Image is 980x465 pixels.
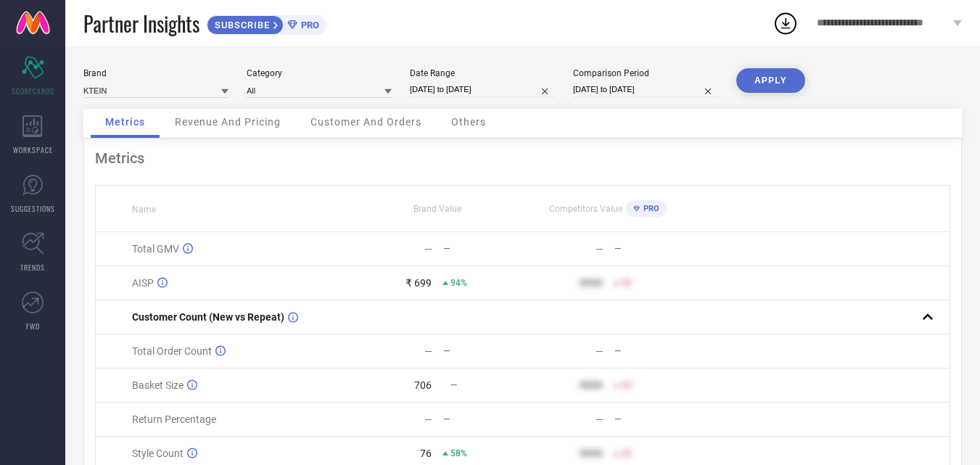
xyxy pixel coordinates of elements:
[207,20,273,30] span: SUBSCRIBE
[614,346,693,356] div: —
[83,68,228,78] div: Brand
[420,448,432,459] div: 76
[410,82,555,97] input: Select date range
[596,345,604,357] div: —
[310,116,421,128] span: Customer And Orders
[413,204,461,214] span: Brand Value
[12,86,54,96] span: SCORECARDS
[424,243,432,255] div: —
[614,244,693,254] div: —
[450,380,457,390] span: —
[622,448,632,458] span: 50
[580,448,603,459] div: 9999
[580,379,603,391] div: 9999
[175,116,281,128] span: Revenue And Pricing
[132,345,212,357] span: Total Order Count
[26,321,40,332] span: FWD
[640,204,659,213] span: PRO
[622,278,632,288] span: 50
[132,277,154,289] span: AISP
[773,10,799,36] div: Open download list
[132,448,184,459] span: Style Count
[573,82,718,97] input: Select comparison period
[596,413,604,425] div: —
[451,116,486,128] span: Others
[443,414,522,424] div: —
[414,379,432,391] div: 706
[450,448,467,458] span: 58%
[736,68,805,93] button: APPLY
[20,262,45,273] span: TRENDS
[83,9,199,38] span: Partner Insights
[424,413,432,425] div: —
[450,278,467,288] span: 94%
[105,116,145,128] span: Metrics
[596,243,604,255] div: —
[405,277,432,289] div: ₹ 699
[132,413,216,425] span: Return Percentage
[132,311,284,323] span: Customer Count (New vs Repeat)
[614,414,693,424] div: —
[443,346,522,356] div: —
[13,144,53,155] span: WORKSPACE
[549,204,622,214] span: Competitors Value
[247,68,392,78] div: Category
[410,68,555,78] div: Date Range
[207,12,326,35] a: SUBSCRIBEPRO
[580,277,603,289] div: 9999
[443,244,522,254] div: —
[132,243,179,255] span: Total GMV
[573,68,718,78] div: Comparison Period
[132,205,156,215] span: Name
[622,380,632,390] span: 50
[297,20,319,30] span: PRO
[11,203,55,214] span: SUGGESTIONS
[424,345,432,357] div: —
[95,149,950,167] div: Metrics
[132,379,184,391] span: Basket Size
